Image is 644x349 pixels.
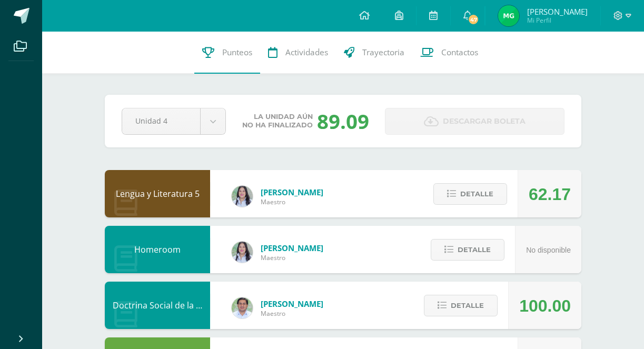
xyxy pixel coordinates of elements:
[105,226,210,273] div: Homeroom
[458,240,491,260] span: Detalle
[468,14,479,25] span: 47
[261,298,323,309] span: [PERSON_NAME]
[443,108,526,134] span: Descargar boleta
[451,296,484,315] span: Detalle
[424,295,498,316] button: Detalle
[336,32,412,74] a: Trayectoria
[261,197,323,206] span: Maestro
[242,113,313,129] span: La unidad aún no ha finalizado
[261,309,323,318] span: Maestro
[222,47,252,58] span: Punteos
[260,32,336,74] a: Actividades
[431,239,504,261] button: Detalle
[105,282,210,329] div: Doctrina Social de la Iglesia
[135,108,187,133] span: Unidad 4
[498,5,519,26] img: 65a2dd4b14113509b05b34356bae3078.png
[529,171,571,218] div: 62.17
[232,297,253,318] img: f767cae2d037801592f2ba1a5db71a2a.png
[527,16,588,25] span: Mi Perfil
[232,242,253,263] img: df6a3bad71d85cf97c4a6d1acf904499.png
[460,184,493,204] span: Detalle
[317,107,369,135] div: 89.09
[412,32,486,74] a: Contactos
[285,47,328,58] span: Actividades
[261,253,323,262] span: Maestro
[519,282,571,330] div: 100.00
[433,183,507,205] button: Detalle
[527,6,588,17] span: [PERSON_NAME]
[232,186,253,207] img: df6a3bad71d85cf97c4a6d1acf904499.png
[194,32,260,74] a: Punteos
[261,243,323,253] span: [PERSON_NAME]
[261,187,323,197] span: [PERSON_NAME]
[362,47,404,58] span: Trayectoria
[122,108,225,134] a: Unidad 4
[105,170,210,217] div: Lengua y Literatura 5
[526,246,571,254] span: No disponible
[441,47,478,58] span: Contactos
